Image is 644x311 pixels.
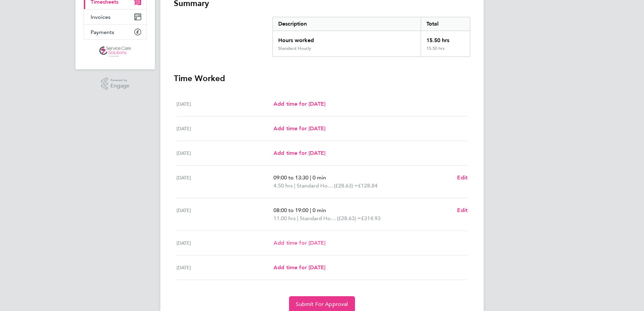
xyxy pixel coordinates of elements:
[273,174,309,181] span: 09:00 to 13:30
[176,174,273,190] div: [DATE]
[337,215,361,221] span: (£28.63) =
[313,207,326,213] span: 0 min
[273,215,296,221] span: 11.00 hrs
[176,239,273,247] div: [DATE]
[358,182,378,189] span: £128.84
[91,29,114,35] span: Payments
[273,125,325,133] a: Add time for [DATE]
[176,206,273,222] div: [DATE]
[84,25,147,39] a: Payments
[273,264,325,272] a: Add time for [DATE]
[84,9,147,24] a: Invoices
[99,46,131,57] img: servicecare-logo-retina.png
[421,31,470,46] div: 15.50 hrs
[176,264,273,272] div: [DATE]
[273,239,325,247] a: Add time for [DATE]
[294,182,295,189] span: |
[310,174,311,181] span: |
[273,149,325,157] a: Add time for [DATE]
[313,174,326,181] span: 0 min
[457,174,468,181] span: Edit
[273,182,293,189] span: 4.50 hrs
[421,46,470,57] div: 15.50 hrs
[91,14,110,20] span: Invoices
[296,301,348,308] span: Submit For Approval
[297,182,334,190] span: Standard Hourly
[273,101,325,107] span: Add time for [DATE]
[110,83,129,89] span: Engage
[361,215,381,221] span: £314.93
[176,125,273,133] div: [DATE]
[272,17,470,57] div: Summary
[334,182,358,189] span: (£28.63) =
[457,207,468,213] span: Edit
[176,149,273,157] div: [DATE]
[273,100,325,108] a: Add time for [DATE]
[110,77,129,83] span: Powered by
[84,46,147,57] a: Go to home page
[174,73,470,84] h3: Time Worked
[273,125,325,132] span: Add time for [DATE]
[300,214,337,222] span: Standard Hourly
[421,17,470,31] div: Total
[273,17,421,31] div: Description
[297,215,298,221] span: |
[176,100,273,108] div: [DATE]
[273,264,325,271] span: Add time for [DATE]
[457,206,468,214] a: Edit
[278,46,311,51] div: Standard Hourly
[273,207,309,213] span: 08:00 to 19:00
[457,174,468,182] a: Edit
[273,150,325,156] span: Add time for [DATE]
[310,207,311,213] span: |
[273,240,325,246] span: Add time for [DATE]
[273,31,421,46] div: Hours worked
[101,77,130,90] a: Powered byEngage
